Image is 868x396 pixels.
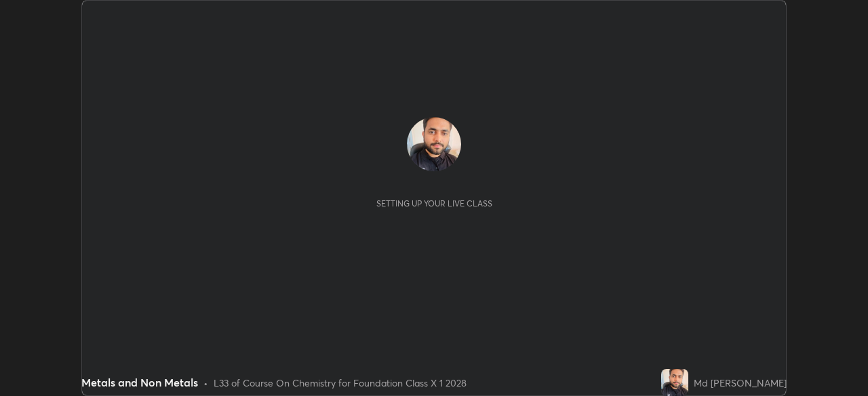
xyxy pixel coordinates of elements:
[376,198,492,208] div: Setting up your live class
[203,376,208,390] div: •
[661,369,688,396] img: 7340fbe02a3b4a0e835572b276bbf99b.jpg
[694,376,787,390] div: Md [PERSON_NAME]
[214,376,467,390] div: L33 of Course On Chemistry for Foundation Class X 1 2028
[81,374,198,391] div: Metals and Non Metals
[407,117,461,171] img: 7340fbe02a3b4a0e835572b276bbf99b.jpg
